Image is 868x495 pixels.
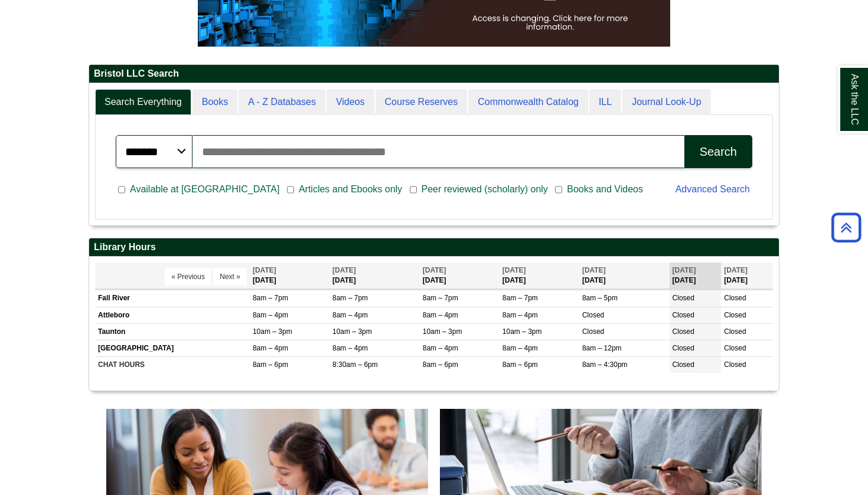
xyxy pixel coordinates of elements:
[562,182,648,196] span: Books and Videos
[95,323,250,340] td: Taunton
[327,89,374,116] a: Videos
[468,89,588,116] a: Commonwealth Catalog
[239,89,325,116] a: A - Z Databases
[582,311,604,319] span: Closed
[676,184,750,194] a: Advanced Search
[582,266,606,274] span: [DATE]
[253,266,276,274] span: [DATE]
[423,311,458,319] span: 8am – 4pm
[721,263,773,289] th: [DATE]
[423,344,458,352] span: 8am – 4pm
[332,344,368,352] span: 8am – 4pm
[329,263,420,289] th: [DATE]
[589,89,621,116] a: ILL
[332,327,372,336] span: 10am – 3pm
[622,89,710,116] a: Journal Look-Up
[582,327,604,336] span: Closed
[253,360,288,369] span: 8am – 6pm
[420,263,500,289] th: [DATE]
[213,268,247,286] button: Next »
[376,89,468,116] a: Course Reserves
[500,263,579,289] th: [DATE]
[250,263,329,289] th: [DATE]
[555,185,562,195] input: Books and Videos
[827,219,865,235] a: Back to Top
[253,327,292,336] span: 10am – 3pm
[670,263,722,289] th: [DATE]
[125,182,284,196] span: Available at [GEOGRAPHIC_DATA]
[423,294,458,302] span: 8am – 7pm
[673,266,696,274] span: [DATE]
[332,360,378,369] span: 8:30am – 6pm
[287,185,294,195] input: Articles and Ebooks only
[253,311,288,319] span: 8am – 4pm
[95,307,250,323] td: Attleboro
[724,327,746,336] span: Closed
[95,290,250,307] td: Fall River
[582,360,628,369] span: 8am – 4:30pm
[724,360,746,369] span: Closed
[502,360,538,369] span: 8am – 6pm
[423,360,458,369] span: 8am – 6pm
[253,344,288,352] span: 8am – 4pm
[118,185,125,195] input: Available at [GEOGRAPHIC_DATA]
[89,65,779,83] h2: Bristol LLC Search
[673,360,694,369] span: Closed
[502,344,538,352] span: 8am – 4pm
[502,266,526,274] span: [DATE]
[89,238,779,257] h2: Library Hours
[673,311,694,319] span: Closed
[673,294,694,302] span: Closed
[332,294,368,302] span: 8am – 7pm
[502,294,538,302] span: 8am – 7pm
[684,135,752,168] button: Search
[673,344,694,352] span: Closed
[95,356,250,373] td: CHAT HOURS
[724,311,746,319] span: Closed
[410,185,417,195] input: Peer reviewed (scholarly) only
[95,340,250,356] td: [GEOGRAPHIC_DATA]
[165,268,211,286] button: « Previous
[700,145,737,159] div: Search
[724,266,748,274] span: [DATE]
[579,263,670,289] th: [DATE]
[332,311,368,319] span: 8am – 4pm
[502,327,542,336] span: 10am – 3pm
[582,344,622,352] span: 8am – 12pm
[423,266,446,274] span: [DATE]
[294,182,407,196] span: Articles and Ebooks only
[417,182,553,196] span: Peer reviewed (scholarly) only
[332,266,356,274] span: [DATE]
[582,294,618,302] span: 8am – 5pm
[724,294,746,302] span: Closed
[95,89,191,116] a: Search Everything
[192,89,237,116] a: Books
[253,294,288,302] span: 8am – 7pm
[724,344,746,352] span: Closed
[673,327,694,336] span: Closed
[502,311,538,319] span: 8am – 4pm
[423,327,462,336] span: 10am – 3pm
